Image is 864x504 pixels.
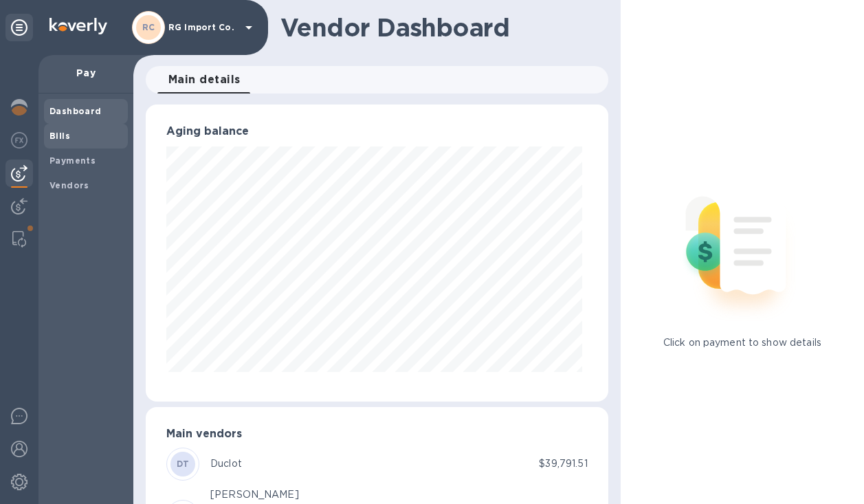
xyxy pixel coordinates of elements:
[166,125,588,138] h3: Aging balance
[210,457,242,471] div: Duclot
[49,131,70,141] b: Bills
[49,155,96,166] b: Payments
[49,66,122,80] p: Pay
[663,336,821,350] p: Click on payment to show details
[49,106,102,116] b: Dashboard
[5,14,33,41] div: Unpin categories
[11,132,27,149] img: Foreign exchange
[539,457,587,471] p: $39,791.51
[210,487,299,502] div: [PERSON_NAME]
[49,18,107,34] img: Logo
[177,459,190,469] b: DT
[166,428,588,441] h3: Main vendors
[168,70,241,89] span: Main details
[49,180,89,190] b: Vendors
[280,13,599,42] h1: Vendor Dashboard
[168,23,237,32] p: RG Import Co.
[142,22,155,32] b: RC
